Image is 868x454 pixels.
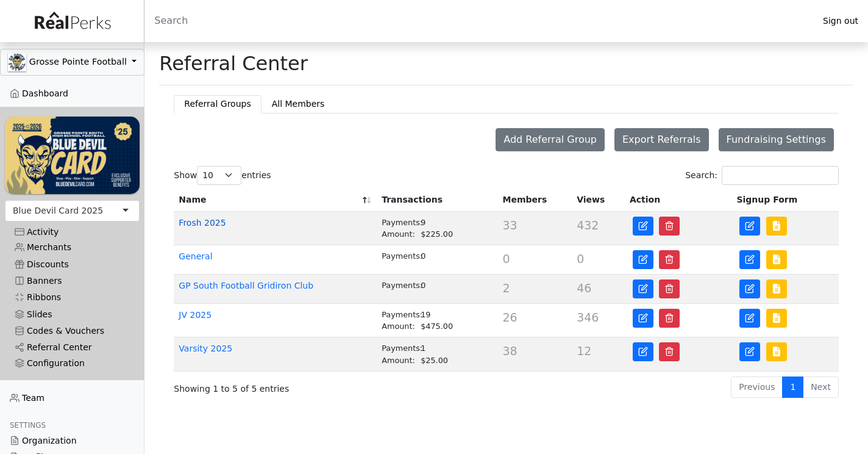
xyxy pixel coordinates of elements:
[731,189,839,212] th: Signup Form
[772,254,781,264] img: file-lines.svg
[382,279,421,291] div: Payments:
[719,128,834,151] button: Fundraising Settings
[502,218,517,232] span: 33
[382,250,421,262] div: Payments:
[722,166,839,185] input: Search:
[28,7,116,35] img: real_perks_logo-01.svg
[577,344,591,358] span: 12
[577,311,599,324] span: 346
[5,256,140,272] a: Discounts
[502,311,517,324] span: 26
[5,306,140,322] a: Slides
[382,309,421,320] div: Payments:
[10,421,46,430] span: Settings
[382,320,421,332] div: Amount:
[577,252,584,265] span: 0
[497,189,572,212] th: Members
[179,344,232,353] a: Varsity 2025
[174,166,271,185] label: Show entries
[144,6,813,35] input: Search
[382,217,493,240] div: 9 $225.00
[261,95,335,113] button: All Members
[813,13,868,29] a: Sign out
[382,309,493,332] div: 19 $475.00
[772,221,781,231] img: file-lines.svg
[382,355,421,366] div: Amount:
[782,377,803,398] a: 1
[15,227,130,237] div: Activity
[577,281,591,295] span: 46
[5,239,140,256] a: Merchants
[159,52,308,75] h1: Referral Center
[179,251,212,261] a: General
[772,284,781,294] img: file-lines.svg
[614,128,709,151] button: Export Referrals
[174,95,261,113] button: Referral Groups
[197,166,241,185] select: Showentries
[15,358,130,369] div: Configuration
[382,342,421,354] div: Payments:
[382,279,493,291] div: 0
[5,273,140,289] a: Banners
[572,189,625,212] th: Views
[5,339,140,356] a: Referral Center
[382,250,493,262] div: 0
[174,375,442,395] div: Showing 1 to 5 of 5 entries
[13,204,103,217] div: Blue Devil Card 2025
[685,166,839,185] label: Search:
[5,289,140,306] a: Ribbons
[577,218,599,232] span: 432
[382,228,421,240] div: Amount:
[8,53,26,71] img: GAa1zriJJmkmu1qRtUwg8x1nQwzlKm3DoqW9UgYl.jpg
[5,323,140,339] a: Codes & Vouchers
[772,347,781,356] img: file-lines.svg
[179,281,313,290] a: GP South Football Gridiron Club
[382,217,421,228] div: Payments:
[5,117,140,193] img: WvZzOez5OCqmO91hHZfJL7W2tJ07LbGMjwPPNJwI.png
[772,313,781,323] img: file-lines.svg
[179,310,212,320] a: JV 2025
[377,189,497,212] th: Transactions
[174,189,377,212] th: Name
[502,281,510,295] span: 2
[625,189,732,212] th: Action
[179,218,226,228] a: Frosh 2025
[502,252,510,265] span: 0
[502,344,517,358] span: 38
[496,128,605,151] button: Add Referral Group
[382,342,493,366] div: 1 $25.00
